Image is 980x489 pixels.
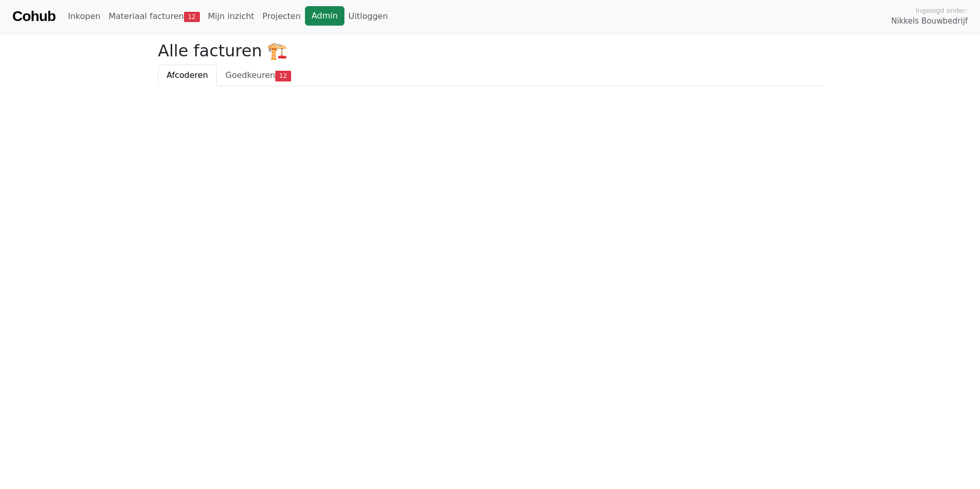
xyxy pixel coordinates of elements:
span: Afcoderen [167,70,208,80]
a: Admin [305,6,344,26]
a: Goedkeuren12 [217,65,300,86]
a: Projecten [258,6,305,27]
span: 12 [275,71,291,81]
a: Materiaal facturen12 [105,6,204,27]
span: Ingelogd onder: [915,6,968,15]
h2: Alle facturen 🏗️ [158,41,822,60]
a: Mijn inzicht [204,6,259,27]
span: Nikkels Bouwbedrijf [891,15,968,27]
a: Afcoderen [158,65,217,86]
span: 12 [184,12,200,22]
a: Uitloggen [344,6,392,27]
a: Inkopen [64,6,104,27]
a: Cohub [12,4,55,29]
span: Goedkeuren [226,70,275,80]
